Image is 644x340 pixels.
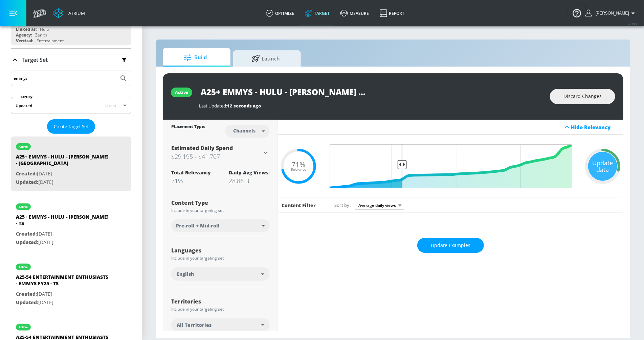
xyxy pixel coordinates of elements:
div: Daily Avg Views: [229,169,270,176]
a: optimize [261,1,299,25]
span: Sort by [334,202,352,208]
span: Created: [16,291,37,297]
div: Hide Relevancy [571,124,619,130]
div: Include in your targeting set [171,256,270,260]
div: activeA25+ EMMYS - HULU - [PERSON_NAME] - [GEOGRAPHIC_DATA]Created:[DATE]Updated:[DATE] [11,137,131,191]
p: [DATE] [16,230,111,238]
div: Estimated Daily Spend$29,195 - $41,707 [171,144,270,161]
p: Target Set [22,56,48,64]
span: Pre-roll + Mid-roll [176,222,220,229]
span: 12 seconds ago [227,103,261,109]
div: Zenith [35,32,47,38]
div: Include in your targeting set [171,307,270,311]
a: Atrium [53,8,85,18]
span: Relevance [291,168,306,171]
button: Update Examples [417,238,484,253]
span: Launch [240,50,291,67]
button: Discard Changes [550,89,615,104]
a: measure [335,1,374,25]
div: English [171,267,270,281]
p: [DATE] [16,170,111,178]
div: active [19,265,28,269]
span: v 4.25.2 [628,22,637,26]
span: Estimated Daily Spend [171,144,233,152]
div: active [175,90,188,95]
span: Discard Changes [563,92,602,101]
div: activeA25-54 ENTERTAINMENT ENTHUSIASTS - EMMYS FY25 - TSCreated:[DATE]Updated:[DATE] [11,257,131,312]
span: latest [105,103,116,108]
span: Updated: [16,299,38,306]
div: Average daily views [355,201,404,210]
div: activeA25+ EMMYS - HULU - [PERSON_NAME] - TSCreated:[DATE]Updated:[DATE] [11,197,131,251]
div: Content Type [171,200,270,205]
p: [DATE] [16,238,111,247]
span: English [177,271,194,277]
label: Sort By [19,95,34,99]
button: Create Target Set [47,119,95,134]
div: Total Relevancy [171,169,211,176]
div: Last Updated: [199,103,543,109]
h3: $29,195 - $41,707 [171,152,262,161]
div: Channels [230,128,259,133]
button: [PERSON_NAME] [585,9,637,17]
div: Vertical: [16,38,33,44]
span: Created: [16,170,37,177]
div: A25-54 ENTERTAINMENT ENTHUSIASTS - EMMYS FY25 - TS [16,274,111,290]
div: Target Set [11,49,131,71]
span: Build [170,49,221,66]
span: Update Examples [431,241,470,250]
span: login as: rebecca.streightiff@zefr.com [593,11,629,16]
span: Create Target Set [54,123,88,130]
div: Update data [588,152,617,181]
button: Open Resource Center [568,3,586,22]
div: A25+ EMMYS - HULU - [PERSON_NAME] - TS [16,214,111,230]
div: A25+ EMMYS - HULU - [PERSON_NAME] - [GEOGRAPHIC_DATA] [16,153,111,170]
div: 28.86 B [229,177,270,185]
div: Hide Relevancy [278,120,623,135]
div: active [19,325,28,329]
button: Submit Search [116,71,131,86]
div: active [19,145,28,148]
span: 71% [291,161,305,168]
a: Report [374,1,410,25]
div: Atrium [66,10,85,16]
input: Final Threshold [326,144,576,188]
div: Placement Type: [171,124,205,131]
div: Linked as: [16,26,37,32]
p: [DATE] [16,290,111,298]
span: Updated: [16,179,38,185]
div: 71% [171,177,211,185]
span: Updated: [16,239,38,245]
p: [DATE] [16,178,111,187]
div: Updated [16,103,32,108]
p: [DATE] [16,298,111,307]
div: Languages [171,248,270,253]
div: Territories [171,299,270,304]
div: Agency: [16,32,32,38]
h6: Content Filter [282,202,316,209]
a: Target [299,1,335,25]
span: Created: [16,230,37,237]
div: active [19,205,28,209]
div: Include in your targeting set [171,209,270,213]
div: Entertainment [37,38,64,44]
input: Search by name or Id [14,74,116,83]
div: All Territories [171,318,270,332]
div: Hulu [40,26,49,32]
span: All Territories [177,322,212,329]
